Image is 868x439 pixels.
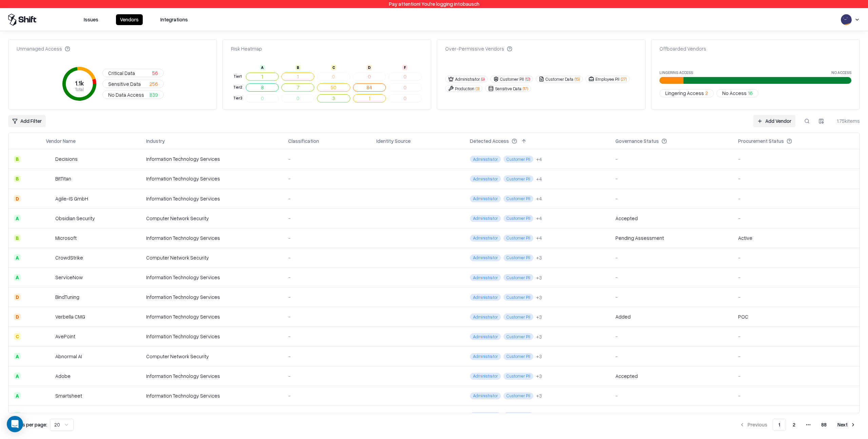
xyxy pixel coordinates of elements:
[246,83,279,92] button: 8
[586,76,630,82] button: Employee PII(27)
[615,215,638,222] div: Accepted
[288,195,366,202] div: -
[376,214,383,221] img: entra.microsoft.com
[7,416,23,432] div: Open Intercom Messenger
[156,14,192,25] button: Integrations
[353,83,386,92] button: 84
[367,65,372,70] div: D
[14,195,21,202] div: D
[833,117,860,125] div: 1.75k items
[46,137,76,145] div: Vendor Name
[536,353,542,360] button: +3
[146,254,277,261] div: Computer Network Security
[402,65,408,70] div: F
[536,353,542,360] div: + 3
[46,294,53,301] img: BindTuning
[536,215,542,222] button: +4
[470,156,501,163] span: Administrator
[738,392,854,399] div: -
[536,412,542,419] div: + 3
[14,412,21,419] div: A
[288,293,366,301] div: -
[615,333,727,340] div: -
[146,195,277,202] div: Information Technology Services
[476,86,479,92] span: ( 3 )
[536,333,542,340] button: +3
[46,412,53,419] img: Jamf
[536,333,542,340] div: + 3
[14,353,21,360] div: A
[150,80,158,88] span: 256
[46,313,53,320] img: Verbella CMG
[470,412,501,419] span: Administrator
[246,73,279,81] button: 1
[331,65,336,70] div: C
[504,333,533,340] span: Customer PII
[536,215,542,222] div: + 4
[14,392,21,399] div: A
[376,234,383,241] img: entra.microsoft.com
[8,421,47,428] p: Results per page:
[288,373,366,380] div: -
[536,195,542,202] button: +4
[146,293,277,301] div: Information Technology Services
[146,412,277,419] div: Information Technology Services
[536,156,542,163] div: + 4
[470,137,509,145] div: Detected Access
[665,90,704,97] span: Lingering Access
[621,76,627,82] span: ( 27 )
[288,155,366,163] div: -
[773,419,786,431] button: 1
[504,353,533,360] span: Customer PII
[470,393,501,399] span: Administrator
[376,273,383,280] img: entra.microsoft.com
[504,412,533,419] span: Customer PII
[376,253,383,260] img: entra.microsoft.com
[288,137,319,145] div: Classification
[504,195,533,202] span: Customer PII
[470,215,501,222] span: Administrator
[14,313,21,320] div: D
[14,254,21,261] div: A
[787,419,801,431] button: 2
[46,195,53,202] img: Agile-IS GmbH
[80,14,102,25] button: Issues
[55,373,71,380] div: Adobe
[376,174,383,181] img: entra.microsoft.com
[288,392,366,399] div: -
[659,45,706,52] div: Offboarded Vendors
[615,373,638,380] div: Accepted
[386,392,393,398] img: microsoft365.com
[615,274,727,281] div: -
[659,71,693,74] label: Lingering Access
[738,274,854,281] div: -
[831,71,851,74] label: No Access
[504,274,533,281] span: Customer PII
[55,274,83,281] div: ServiceNow
[536,294,542,301] button: +3
[470,274,501,281] span: Administrator
[470,333,501,340] span: Administrator
[55,254,83,261] div: CrowdStrike
[445,45,512,52] div: Over-Permissive Vendors
[386,273,393,280] img: microsoft365.com
[46,373,53,379] img: Adobe
[738,254,854,261] div: -
[738,333,854,340] div: -
[738,195,854,202] div: -
[46,175,53,182] img: BitTitan
[376,155,383,161] img: entra.microsoft.com
[504,215,533,222] span: Customer PII
[470,294,501,301] span: Administrator
[102,69,164,77] button: Critical Data56
[55,293,79,301] div: BindTuning
[470,373,501,380] span: Administrator
[833,419,860,431] button: Next
[14,294,21,301] div: D
[260,65,265,70] div: A
[748,90,753,97] span: 16
[288,175,366,182] div: -
[281,73,314,81] button: 1
[738,293,854,301] div: -
[536,254,542,261] button: +3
